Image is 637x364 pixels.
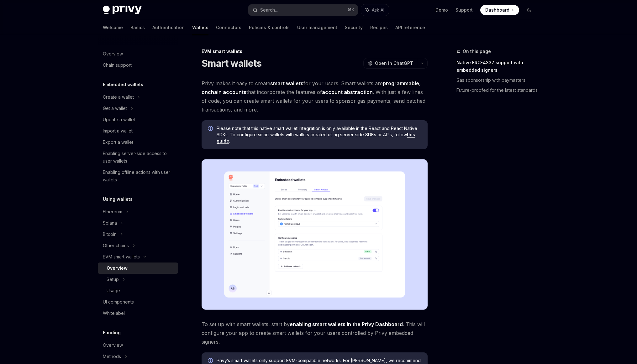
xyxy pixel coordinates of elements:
[103,20,123,35] a: Welcome
[130,20,145,35] a: Basics
[249,20,290,35] a: Policies & controls
[103,353,121,360] div: Methods
[98,60,178,71] a: Chain support
[456,58,539,75] a: Native ERC-4337 support with embedded signers
[480,5,519,15] a: Dashboard
[98,285,178,296] a: Usage
[456,85,539,95] a: Future-proofed for the latest standards
[103,208,122,216] div: Ethereum
[98,296,178,308] a: UI components
[216,20,241,35] a: Connectors
[152,20,185,35] a: Authentication
[370,20,388,35] a: Recipes
[107,264,128,272] div: Overview
[248,4,358,16] button: Search...⌘K
[103,50,123,58] div: Overview
[103,81,143,88] h5: Embedded wallets
[103,127,133,135] div: Import a wallet
[202,58,261,69] h1: Smart wallets
[98,308,178,319] a: Whitelabel
[260,6,278,14] div: Search...
[202,79,428,114] span: Privy makes it easy to create for your users. Smart wallets are that incorporate the features of ...
[375,60,413,66] span: Open in ChatGPT
[363,58,417,69] button: Open in ChatGPT
[98,340,178,351] a: Overview
[103,150,174,165] div: Enabling server-side access to user wallets
[202,159,428,310] img: Sample enable smart wallets
[322,89,373,96] a: account abstraction
[202,48,428,55] div: EVM smart wallets
[372,7,384,13] span: Ask AI
[103,298,134,306] div: UI components
[107,276,119,283] div: Setup
[98,167,178,185] a: Enabling offline actions with user wallets
[103,6,142,14] img: dark logo
[98,114,178,125] a: Update a wallet
[455,7,473,13] a: Support
[202,320,428,346] span: To set up with smart wallets, start by . This will configure your app to create smart wallets for...
[290,321,403,328] a: enabling smart wallets in the Privy Dashboard
[103,219,117,227] div: Solana
[103,116,135,123] div: Update a wallet
[270,80,303,86] strong: smart wallets
[524,5,534,15] button: Toggle dark mode
[435,7,448,13] a: Demo
[103,61,132,69] div: Chain support
[98,137,178,148] a: Export a wallet
[103,169,174,184] div: Enabling offline actions with user wallets
[103,231,117,238] div: Bitcoin
[103,329,121,336] h5: Funding
[107,287,120,294] div: Usage
[98,148,178,167] a: Enabling server-side access to user wallets
[103,195,133,203] h5: Using wallets
[395,20,425,35] a: API reference
[297,20,337,35] a: User management
[103,341,123,349] div: Overview
[103,93,134,101] div: Create a wallet
[103,309,125,317] div: Whitelabel
[98,48,178,60] a: Overview
[361,4,389,16] button: Ask AI
[456,75,539,85] a: Gas sponsorship with paymasters
[98,263,178,274] a: Overview
[348,8,354,13] span: ⌘ K
[192,20,208,35] a: Wallets
[103,242,129,249] div: Other chains
[463,48,491,55] span: On this page
[103,253,140,261] div: EVM smart wallets
[208,126,214,132] svg: Info
[103,105,127,112] div: Get a wallet
[485,7,509,13] span: Dashboard
[98,125,178,137] a: Import a wallet
[217,125,421,144] span: Please note that this native smart wallet integration is only available in the React and React Na...
[103,138,133,146] div: Export a wallet
[345,20,363,35] a: Security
